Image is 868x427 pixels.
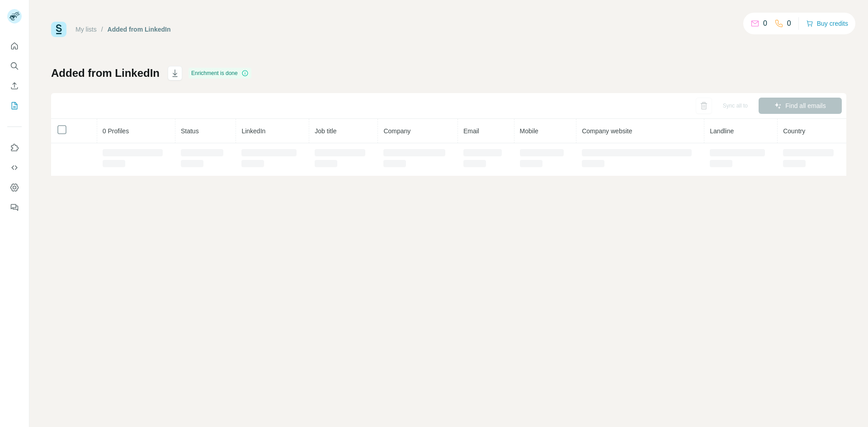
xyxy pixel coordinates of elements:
div: Added from LinkedIn [108,25,171,34]
a: My lists [75,26,97,33]
button: Use Surfe API [7,160,22,176]
span: Job title [315,127,336,135]
span: 0 Profiles [103,127,129,135]
span: Email [463,127,479,135]
button: Use Surfe on LinkedIn [7,140,22,156]
button: My lists [7,98,22,114]
span: LinkedIn [241,127,265,135]
p: 0 [763,18,767,29]
button: Feedback [7,199,22,216]
span: Country [783,127,805,135]
span: Company website [582,127,632,135]
button: Search [7,58,22,74]
h1: Added from LinkedIn [51,66,160,80]
div: Enrichment is done [189,68,251,79]
span: Landline [710,127,734,135]
button: Quick start [7,38,22,54]
button: Enrich CSV [7,78,22,94]
button: Dashboard [7,179,22,196]
button: Buy credits [806,17,848,30]
img: Surfe Logo [51,22,66,37]
span: Company [383,127,410,135]
span: Mobile [520,127,538,135]
p: 0 [787,18,791,29]
span: Status [181,127,199,135]
li: / [101,25,103,34]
